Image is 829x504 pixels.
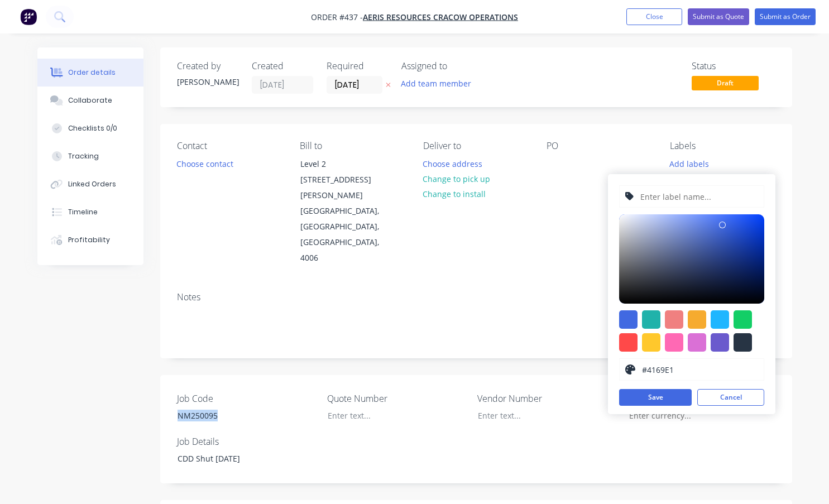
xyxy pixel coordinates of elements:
[417,186,492,201] button: Change to install
[291,156,402,266] div: Level 2 [STREET_ADDRESS][PERSON_NAME][GEOGRAPHIC_DATA], [GEOGRAPHIC_DATA], [GEOGRAPHIC_DATA], 4006
[697,389,764,406] button: Cancel
[734,310,752,329] div: #13ce66
[68,151,99,161] div: Tracking
[300,141,405,151] div: Bill to
[547,141,652,151] div: PO
[692,76,759,90] span: Draft
[300,156,393,203] div: Level 2 [STREET_ADDRESS][PERSON_NAME]
[711,310,729,329] div: #1fb6ff
[620,407,767,424] input: Enter currency...
[177,435,317,448] label: Job Details
[68,235,110,245] div: Profitability
[734,333,752,352] div: #273444
[401,76,477,91] button: Add team member
[692,61,775,71] div: Status
[327,61,388,71] div: Required
[37,142,143,170] button: Tracking
[711,333,729,352] div: #6a5acd
[688,333,706,352] div: #da70d6
[37,114,143,142] button: Checklists 0/0
[665,310,683,329] div: #f08080
[169,407,308,424] div: NM250095
[619,389,692,406] button: Save
[68,95,112,105] div: Collaborate
[688,8,749,25] button: Submit as Quote
[417,156,488,171] button: Choose address
[170,156,239,171] button: Choose contact
[311,12,363,22] span: Order #437 -
[626,8,682,25] button: Close
[169,450,308,467] div: CDD Shut [DATE]
[619,310,638,329] div: #4169e1
[177,76,238,88] div: [PERSON_NAME]
[37,170,143,198] button: Linked Orders
[20,8,37,25] img: Factory
[642,333,660,352] div: #ffc82c
[755,8,816,25] button: Submit as Order
[300,203,393,266] div: [GEOGRAPHIC_DATA], [GEOGRAPHIC_DATA], [GEOGRAPHIC_DATA], 4006
[395,76,477,91] button: Add team member
[177,292,775,303] div: Notes
[68,68,116,78] div: Order details
[401,61,513,71] div: Assigned to
[664,156,715,171] button: Add labels
[688,310,706,329] div: #f6ab2f
[68,123,117,133] div: Checklists 0/0
[670,141,775,151] div: Labels
[642,310,660,329] div: #20b2aa
[68,179,116,189] div: Linked Orders
[619,333,638,352] div: #ff4949
[417,171,496,186] button: Change to pick up
[37,87,143,114] button: Collaborate
[363,12,518,22] a: Aeris Resources Cracow Operations
[177,61,238,71] div: Created by
[177,141,282,151] div: Contact
[423,141,529,151] div: Deliver to
[477,392,617,405] label: Vendor Number
[37,226,143,254] button: Profitability
[37,59,143,87] button: Order details
[252,61,313,71] div: Created
[639,186,758,207] input: Enter label name...
[37,198,143,226] button: Timeline
[68,207,98,217] div: Timeline
[177,392,317,405] label: Job Code
[327,392,467,405] label: Quote Number
[665,333,683,352] div: #ff69b4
